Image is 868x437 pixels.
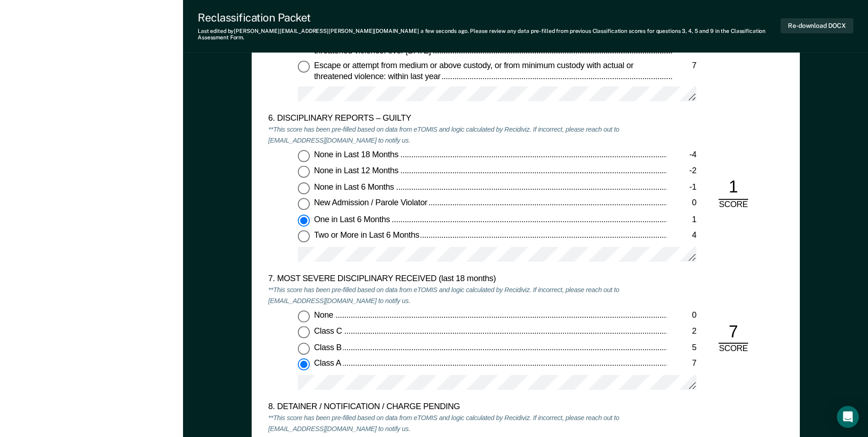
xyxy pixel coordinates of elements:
[268,414,619,433] em: **This score has been pre-filled based on data from eTOMIS and logic calculated by Recidiviz. If ...
[298,343,310,355] input: Class B5
[314,198,429,208] span: New Admission / Parole Violator
[314,326,344,336] span: Class C
[837,406,859,428] div: Open Intercom Messenger
[667,230,696,241] div: 4
[314,60,633,80] span: Escape or attempt from medium or above custody, or from minimum custody with actual or threatened...
[667,182,696,193] div: -1
[314,343,343,352] span: Class B
[298,230,310,242] input: Two or More in Last 6 Months4
[298,182,310,194] input: None in Last 6 Months-1
[268,402,667,413] div: 8. DETAINER / NOTIFICATION / CHARGE PENDING
[667,214,696,225] div: 1
[667,198,696,209] div: 0
[268,274,667,285] div: 7. MOST SEVERE DISCIPLINARY RECEIVED (last 18 months)
[198,28,781,41] div: Last edited by [PERSON_NAME][EMAIL_ADDRESS][PERSON_NAME][DOMAIN_NAME] . Please review any data pr...
[298,166,310,178] input: None in Last 12 Months-2
[298,150,310,162] input: None in Last 18 Months-4
[298,326,310,338] input: Class C2
[667,150,696,161] div: -4
[718,177,748,199] div: 1
[667,166,696,177] div: -2
[314,150,400,159] span: None in Last 18 Months
[781,18,853,33] button: Re-download DOCX
[298,310,310,322] input: None0
[667,326,696,337] div: 2
[711,199,755,210] div: SCORE
[667,310,696,321] div: 0
[314,214,392,224] span: One in Last 6 Months
[667,359,696,370] div: 7
[421,28,468,34] span: a few seconds ago
[268,286,619,305] em: **This score has been pre-filled based on data from eTOMIS and logic calculated by Recidiviz. If ...
[298,359,310,371] input: Class A7
[268,125,619,144] em: **This score has been pre-filled based on data from eTOMIS and logic calculated by Recidiviz. If ...
[298,198,310,210] input: New Admission / Parole Violator0
[711,344,755,355] div: SCORE
[198,11,781,24] div: Reclassification Packet
[314,182,395,191] span: None in Last 6 Months
[298,60,310,72] input: Escape or attempt from medium or above custody, or from minimum custody with actual or threatened...
[314,359,343,368] span: Class A
[298,214,310,226] input: One in Last 6 Months1
[314,310,335,320] span: None
[314,166,400,175] span: None in Last 12 Months
[673,60,696,71] div: 7
[667,343,696,354] div: 5
[314,230,421,240] span: Two or More in Last 6 Months
[268,113,667,124] div: 6. DISCIPLINARY REPORTS – GUILTY
[718,321,748,344] div: 7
